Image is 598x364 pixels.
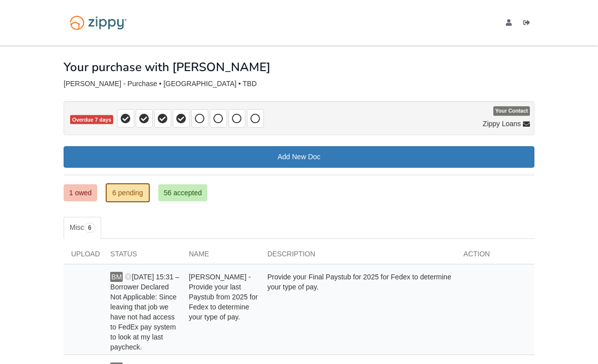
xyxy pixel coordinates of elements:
[84,223,96,233] span: 6
[103,249,181,264] div: Status
[64,146,534,168] a: Add New Doc
[70,115,113,125] span: Overdue 7 days
[158,184,207,201] a: 56 accepted
[110,273,179,351] span: [DATE] 15:31 – Borrower Declared Not Applicable: Since leaving that job we have not had access to...
[260,272,456,352] div: Provide your Final Paystub for 2025 for Fedex to determine your type of pay.
[483,119,521,129] span: Zippy Loans
[523,19,534,29] a: Log out
[64,61,270,74] h1: Your purchase with [PERSON_NAME]
[456,249,534,264] div: Action
[181,249,260,264] div: Name
[493,107,530,116] span: Your Contact
[106,183,150,202] a: 6 pending
[64,80,534,88] div: [PERSON_NAME] - Purchase • [GEOGRAPHIC_DATA] • TBD
[506,19,516,29] a: edit profile
[64,11,133,35] img: Logo
[64,249,103,264] div: Upload
[64,184,97,201] a: 1 owed
[260,249,456,264] div: Description
[110,272,123,282] span: BM
[64,217,101,239] a: Misc
[189,273,258,321] span: [PERSON_NAME] - Provide your last Paystub from 2025 for Fedex to determine your type of pay.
